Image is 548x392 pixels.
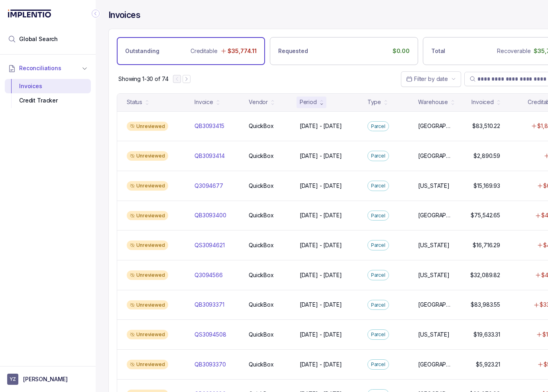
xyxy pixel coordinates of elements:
h4: Invoices [108,10,140,21]
p: QuickBox [249,301,274,309]
div: Remaining page entries [118,75,168,83]
p: Q3094677 [194,182,223,190]
p: Requested [278,47,308,55]
p: Parcel [371,271,385,279]
p: QB3093400 [194,211,226,219]
p: QuickBox [249,360,274,368]
button: User initials[PERSON_NAME] [7,374,88,385]
span: Filter by date [414,75,448,82]
p: Creditable [191,47,218,55]
p: QuickBox [249,211,274,219]
p: [GEOGRAPHIC_DATA] [418,360,453,368]
p: QuickBox [249,152,274,160]
p: Q3094566 [194,271,223,279]
span: User initials [7,374,18,385]
p: [US_STATE] [418,331,450,339]
div: Unreviewed [127,181,168,191]
div: Invoiced [471,98,494,106]
p: [DATE] - [DATE] [300,301,342,309]
span: Reconciliations [19,64,61,72]
p: QB3093415 [194,122,224,130]
div: Collapse Icon [91,9,100,18]
p: QB3093371 [194,301,224,309]
p: $5,923.21 [476,360,500,368]
p: $83,510.22 [472,122,500,130]
p: [DATE] - [DATE] [300,241,342,249]
p: QS3094508 [194,331,226,339]
div: Unreviewed [127,151,168,161]
div: Unreviewed [127,240,168,250]
p: Parcel [371,152,385,160]
p: Parcel [371,301,385,309]
p: QuickBox [249,271,274,279]
p: Parcel [371,212,385,220]
div: Unreviewed [127,122,168,131]
p: [GEOGRAPHIC_DATA] [418,152,453,160]
p: QuickBox [249,182,274,190]
p: [DATE] - [DATE] [300,211,342,219]
p: $2,890.59 [473,152,500,160]
p: [DATE] - [DATE] [300,360,342,368]
p: $15,169.93 [473,182,500,190]
div: Invoice [194,98,213,106]
div: Unreviewed [127,211,168,221]
p: Parcel [371,360,385,368]
p: Showing 1-30 of 74 [118,75,168,83]
p: $0.00 [393,47,410,55]
button: Date Range Picker [401,71,461,87]
p: [US_STATE] [418,241,450,249]
div: Vendor [249,98,268,106]
p: QuickBox [249,331,274,339]
p: [PERSON_NAME] [23,375,68,383]
p: $35,774.11 [228,47,257,55]
search: Date Range Picker [406,75,448,83]
p: QB3093370 [194,360,226,368]
p: $19,633.31 [473,331,500,339]
div: Type [367,98,381,106]
div: Status [127,98,142,106]
p: QB3093414 [194,152,225,160]
p: [US_STATE] [418,271,450,279]
p: [DATE] - [DATE] [300,152,342,160]
button: Reconciliations [5,59,91,77]
p: $75,542.65 [471,211,500,219]
div: Unreviewed [127,300,168,310]
div: Reconciliations [5,77,91,110]
div: Unreviewed [127,360,168,369]
p: [DATE] - [DATE] [300,122,342,130]
p: [DATE] - [DATE] [300,182,342,190]
p: [GEOGRAPHIC_DATA] [418,122,453,130]
p: QuickBox [249,241,274,249]
p: [DATE] - [DATE] [300,331,342,339]
p: $32,089.82 [470,271,500,279]
span: Global Search [19,35,58,43]
p: QS3094621 [194,241,225,249]
p: Total [431,47,445,55]
div: Warehouse [418,98,448,106]
p: [GEOGRAPHIC_DATA] [418,211,453,219]
p: Parcel [371,241,385,249]
p: Parcel [371,331,385,339]
p: Recoverable [497,47,530,55]
p: Outstanding [125,47,159,55]
div: Unreviewed [127,330,168,339]
p: $16,716.29 [473,241,500,249]
p: QuickBox [249,122,274,130]
button: Next Page [183,75,191,83]
p: [US_STATE] [418,182,450,190]
p: [GEOGRAPHIC_DATA] [418,301,453,309]
div: Credit Tracker [11,93,84,108]
div: Unreviewed [127,270,168,280]
div: Invoices [11,79,84,93]
p: [DATE] - [DATE] [300,271,342,279]
p: $83,983.55 [471,301,500,309]
p: Parcel [371,182,385,190]
p: Parcel [371,122,385,130]
div: Period [300,98,317,106]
